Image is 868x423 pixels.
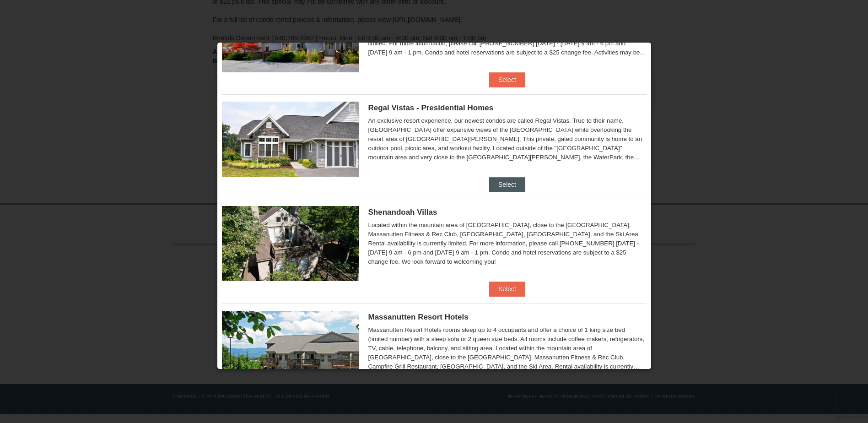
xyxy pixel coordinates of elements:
[368,325,647,371] div: Massanutten Resort Hotels rooms sleep up to 4 occupants and offer a choice of 1 king size bed (li...
[222,102,359,177] img: 19218991-1-902409a9.jpg
[222,311,359,386] img: 19219026-1-e3b4ac8e.jpg
[368,313,469,321] span: Massanutten Resort Hotels
[222,206,359,281] img: 19219019-2-e70bf45f.jpg
[368,221,647,266] div: Located within the mountain area of [GEOGRAPHIC_DATA], close to the [GEOGRAPHIC_DATA], Massanutte...
[489,282,525,296] button: Select
[489,72,525,87] button: Select
[368,116,647,162] div: An exclusive resort experience, our newest condos are called Regal Vistas. True to their name, [G...
[368,208,437,217] span: Shenandoah Villas
[489,177,525,192] button: Select
[368,103,494,112] span: Regal Vistas - Presidential Homes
